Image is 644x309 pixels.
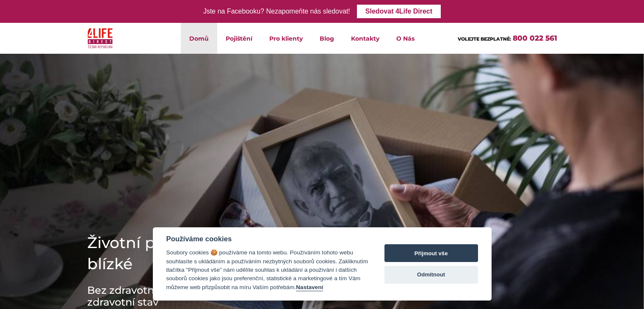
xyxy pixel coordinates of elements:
[311,23,343,54] a: Blog
[166,235,368,243] div: Používáme cookies
[343,23,388,54] a: Kontakty
[357,5,441,18] a: Sledovat 4Life Direct
[458,36,511,42] span: VOLEJTE BEZPLATNĚ:
[384,266,478,284] button: Odmítnout
[181,23,217,54] a: Domů
[513,34,557,42] a: 800 022 561
[296,284,323,291] button: Nastavení
[87,232,341,274] h1: Životní pojištění Jistota pro mé blízké
[203,6,350,18] div: Jste na Facebooku? Nezapomeňte nás sledovat!
[166,248,368,292] div: Soubory cookies 🍪 používáme na tomto webu. Používáním tohoto webu souhlasíte s ukládáním a použív...
[87,284,341,308] h3: Bez zdravotních dotazníků a otázek na Váš zdravotní stav
[88,26,113,50] img: 4Life Direct Česká republika logo
[384,244,478,262] button: Přijmout vše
